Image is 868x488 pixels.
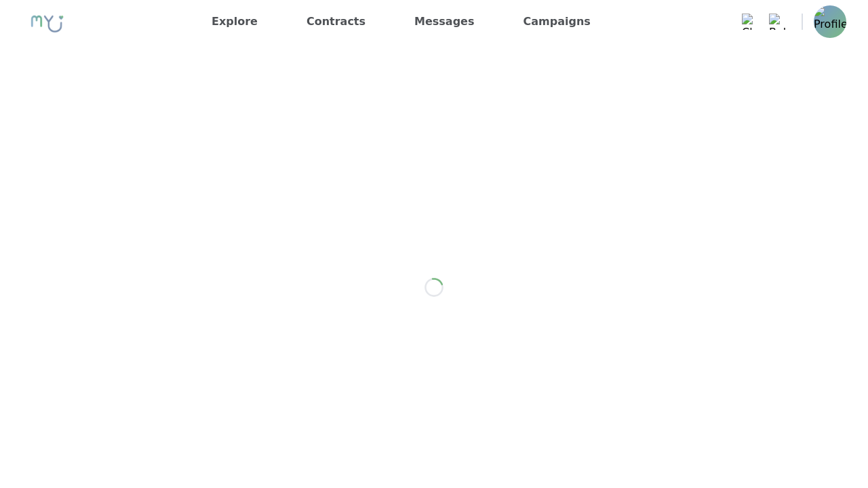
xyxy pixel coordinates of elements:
a: Messages [409,11,479,33]
a: Campaigns [518,11,596,33]
img: Profile [814,5,846,38]
a: Contracts [301,11,371,33]
img: Chat [742,14,758,30]
img: Bell [769,14,785,30]
a: Explore [206,11,263,33]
